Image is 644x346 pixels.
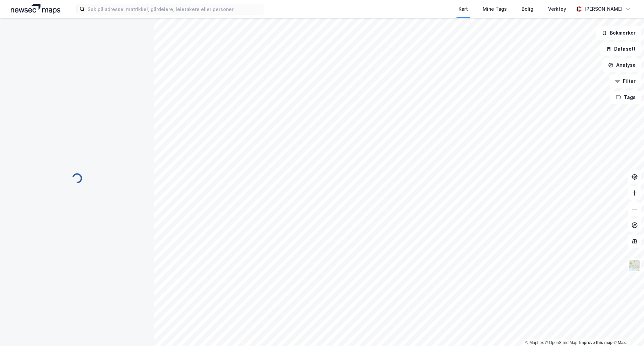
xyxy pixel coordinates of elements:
img: spinner.a6d8c91a73a9ac5275cf975e30b51cfb.svg [72,173,83,184]
img: logo.a4113a55bc3d86da70a041830d287a7e.svg [11,4,60,14]
div: Kontrollprogram for chat [610,314,644,346]
div: Mine Tags [483,5,507,13]
div: Verktøy [548,5,566,13]
a: OpenStreetMap [545,340,578,345]
button: Datasett [600,42,641,56]
a: Mapbox [525,340,544,345]
button: Bokmerker [596,26,641,40]
div: Kart [459,5,468,13]
button: Tags [610,91,641,104]
a: Improve this map [579,340,612,345]
input: Søk på adresse, matrikkel, gårdeiere, leietakere eller personer [85,4,264,14]
iframe: Chat Widget [610,314,644,346]
div: Bolig [522,5,533,13]
button: Analyse [602,58,641,72]
img: Z [628,259,641,272]
button: Filter [609,75,641,88]
div: [PERSON_NAME] [584,5,623,13]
